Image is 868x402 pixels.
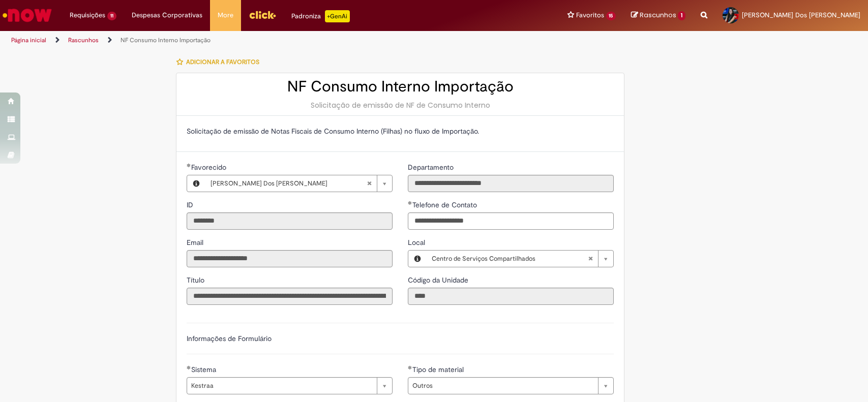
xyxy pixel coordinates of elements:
span: Somente leitura - Email [187,238,205,247]
span: More [218,10,233,20]
span: 1 [678,11,685,20]
p: Solicitação de emissão de Notas Fiscais de Consumo Interno (Filhas) no fluxo de Importação. [187,126,614,136]
span: Obrigatório Preenchido [187,163,191,167]
span: Adicionar a Favoritos [186,58,259,66]
label: Somente leitura - Email [187,237,205,248]
span: Despesas Corporativas [132,10,202,20]
label: Somente leitura - ID [187,200,195,210]
span: 15 [606,12,616,20]
span: Centro de Serviços Compartilhados [432,251,588,267]
label: Informações de Formulário [187,334,272,343]
span: Outros [412,378,593,394]
button: Favorecido, Visualizar este registro Mariana Modesto Dos Santos [187,175,205,192]
a: [PERSON_NAME] Dos [PERSON_NAME]Limpar campo Favorecido [205,175,392,192]
input: Departamento [408,175,614,192]
img: ServiceNow [1,5,53,25]
input: Código da Unidade [408,288,614,305]
input: Telefone de Contato [408,212,614,230]
input: Email [187,250,393,267]
span: Sistema [191,365,218,374]
span: Obrigatório Preenchido [187,365,191,369]
span: Somente leitura - Departamento [408,163,456,172]
abbr: Limpar campo Local [583,251,598,267]
div: Solicitação de emissão de NF de Consumo Interno [187,100,614,110]
div: Padroniza [291,10,350,22]
input: ID [187,212,393,230]
span: 11 [107,12,116,20]
span: Somente leitura - ID [187,200,195,209]
span: Favoritos [576,10,604,20]
span: [PERSON_NAME] Dos [PERSON_NAME] [742,11,860,19]
ul: Trilhas de página [8,31,571,50]
a: Página inicial [11,36,46,44]
span: Requisições [70,10,105,20]
input: Título [187,288,393,305]
span: Kestraa [191,378,372,394]
span: Obrigatório Preenchido [408,201,412,205]
label: Somente leitura - Departamento [408,162,456,172]
p: +GenAi [325,10,350,22]
span: [PERSON_NAME] Dos [PERSON_NAME] [211,175,367,192]
span: Obrigatório Preenchido [408,365,412,369]
button: Local, Visualizar este registro Centro de Serviços Compartilhados [408,251,427,267]
abbr: Limpar campo Favorecido [362,175,377,192]
a: NF Consumo Interno Importação [121,36,211,44]
a: Rascunhos [631,11,685,20]
a: Centro de Serviços CompartilhadosLimpar campo Local [427,251,613,267]
a: Rascunhos [68,36,99,44]
span: Local [408,238,427,247]
label: Somente leitura - Título [187,275,206,285]
span: Tipo de material [412,365,466,374]
h2: NF Consumo Interno Importação [187,78,614,95]
label: Somente leitura - Código da Unidade [408,275,470,285]
span: Rascunhos [640,10,676,20]
span: Necessários - Favorecido [191,163,228,172]
span: Telefone de Contato [412,200,479,209]
img: click_logo_yellow_360x200.png [249,7,276,22]
button: Adicionar a Favoritos [176,51,265,73]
